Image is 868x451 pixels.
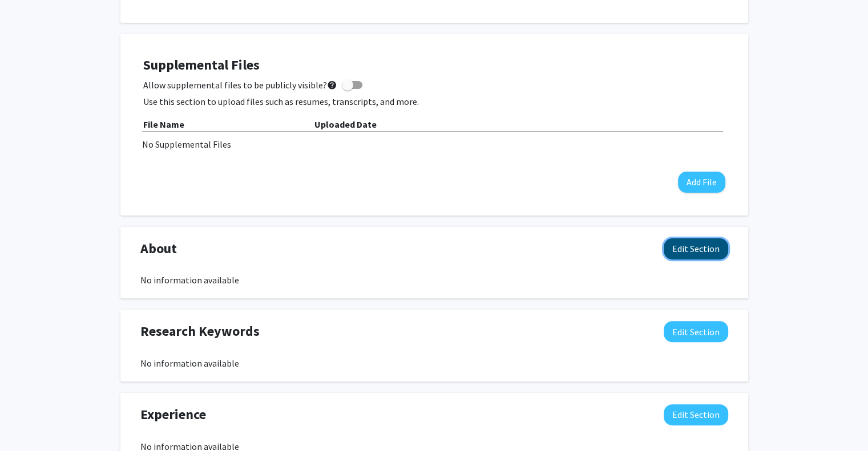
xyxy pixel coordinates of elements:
button: Add File [678,172,725,193]
button: Edit Research Keywords [664,321,728,342]
span: Research Keywords [140,321,260,342]
button: Edit Experience [664,404,728,425]
span: About [140,238,177,259]
h4: Supplemental Files [143,57,725,74]
p: Use this section to upload files such as resumes, transcripts, and more. [143,95,725,108]
div: No Supplemental Files [142,137,726,151]
button: Edit About [664,238,728,259]
span: Allow supplemental files to be publicly visible? [143,78,337,92]
span: Experience [140,404,206,425]
b: Uploaded Date [314,119,377,130]
iframe: Chat [9,400,49,442]
div: No information available [140,273,728,287]
b: File Name [143,119,184,130]
div: No information available [140,356,728,370]
mat-icon: help [327,78,337,92]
